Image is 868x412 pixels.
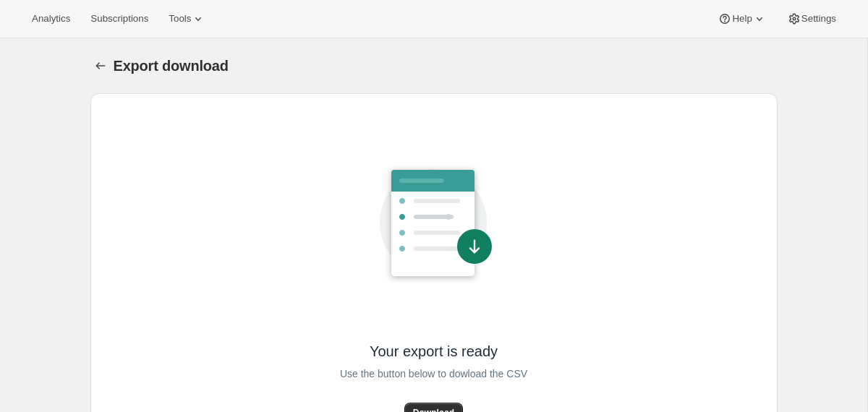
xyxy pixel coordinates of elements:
span: Analytics [32,13,70,25]
span: Settings [801,13,836,25]
span: Subscriptions [90,13,148,25]
button: Settings [778,9,845,29]
span: Tools [169,13,191,25]
span: Use the button below to dowload the CSV [340,365,527,382]
span: Your export is ready [370,342,498,361]
button: Tools [160,9,214,29]
button: Analytics [23,9,79,29]
button: Help [709,9,775,29]
span: Export download [114,58,229,74]
button: Export download [90,56,111,76]
span: Help [732,13,752,25]
button: Subscriptions [82,9,157,29]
